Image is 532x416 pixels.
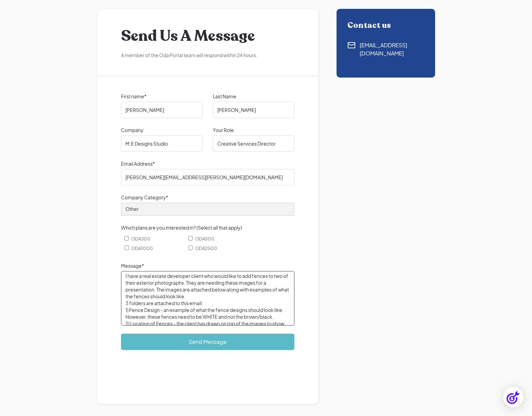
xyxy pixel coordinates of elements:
[121,93,203,100] label: First name*
[213,135,294,152] input: What do you do?
[347,41,356,49] img: Contact using email
[121,102,203,118] input: What's your first name?
[121,359,224,385] iframe: reCAPTCHA
[121,169,294,185] input: Please enter your email address
[195,245,217,252] span: ODA2500
[213,102,294,118] input: What's your last name?
[121,135,203,152] input: Your Company Name
[188,236,193,240] input: ODA500
[121,52,294,59] div: A member of the Oda Portal team will respond within 24 hours.
[121,26,294,46] h1: Send Us A Message
[347,41,424,57] a: Contact using email[EMAIL_ADDRESS][DOMAIN_NAME]
[121,160,294,167] label: Email Address*
[360,41,424,57] div: [EMAIL_ADDRESS][DOMAIN_NAME]
[121,334,294,350] input: Send Message
[347,21,424,30] div: Contact us
[124,236,129,240] input: ODA300
[213,93,294,100] label: Last Name
[131,235,151,243] span: ODA300
[188,246,193,250] input: ODA2500
[124,246,129,250] input: ODA1000
[195,235,214,243] span: ODA500
[121,224,294,231] label: Which plans are you interested in? (Select all that apply)
[213,126,294,134] label: Your Role
[121,194,294,201] label: Company Category*
[131,245,153,252] span: ODA1000
[121,262,294,269] label: Message*
[121,93,294,385] form: Email Form
[121,126,203,134] label: Company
